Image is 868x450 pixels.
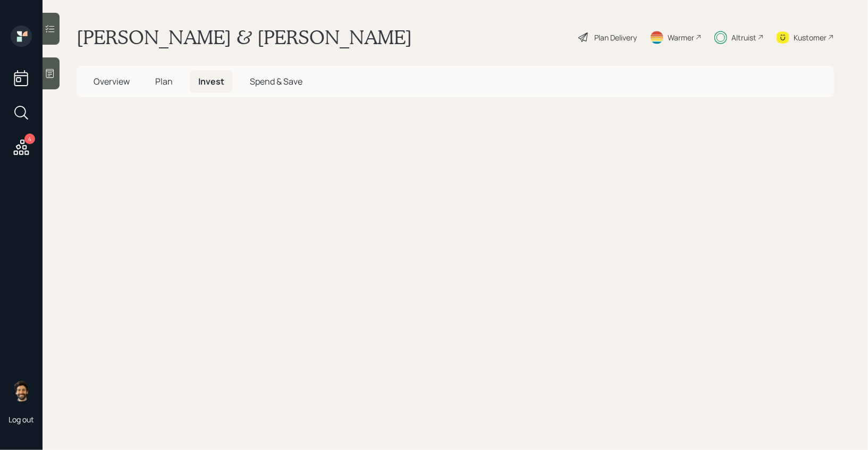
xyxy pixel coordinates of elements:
[24,134,35,144] div: 4
[668,32,694,43] div: Warmer
[77,26,412,49] h1: [PERSON_NAME] & [PERSON_NAME]
[9,414,34,424] div: Log out
[198,76,224,87] span: Invest
[11,380,32,402] img: eric-schwartz-headshot.png
[794,32,827,43] div: Kustomer
[155,76,173,87] span: Plan
[594,32,637,43] div: Plan Delivery
[250,76,302,87] span: Spend & Save
[94,76,130,87] span: Overview
[731,32,756,43] div: Altruist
